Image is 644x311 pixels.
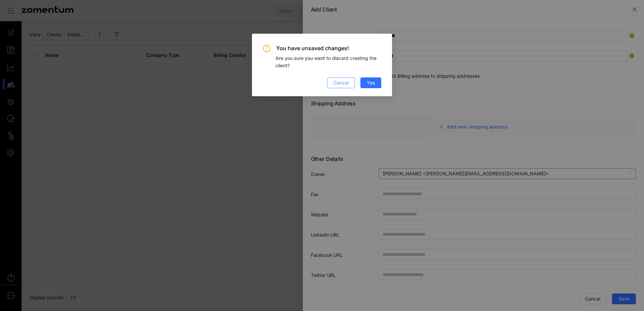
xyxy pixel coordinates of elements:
span: Cancel [333,79,349,87]
span: You have unsaved changes! [276,44,381,52]
span: Yes [367,79,375,87]
button: Cancel [327,77,355,88]
div: Are you sure you want to discard creating the client? [276,55,381,69]
button: Yes [360,77,381,88]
